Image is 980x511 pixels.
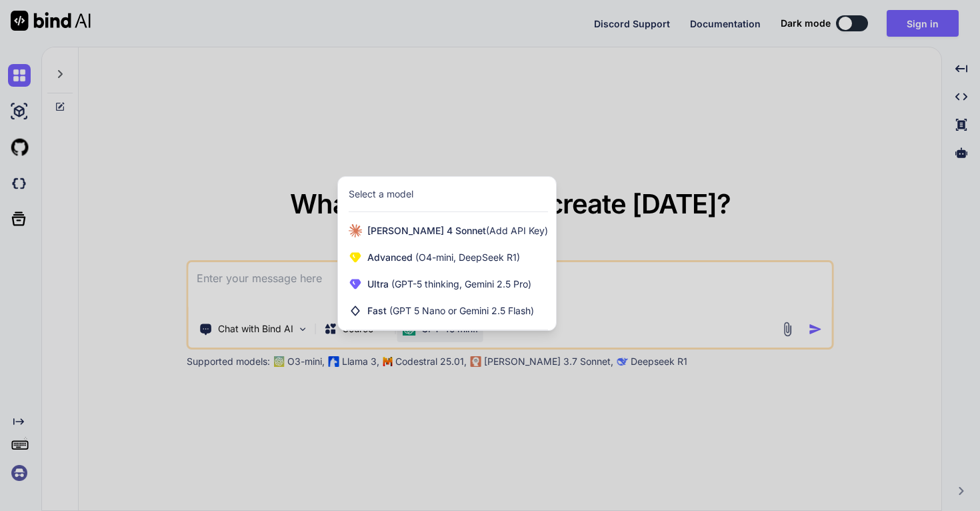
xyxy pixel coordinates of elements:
[367,251,520,264] span: Advanced
[486,225,548,236] span: (Add API Key)
[367,278,531,291] span: Ultra
[367,304,534,318] span: Fast
[349,187,413,201] div: Select a model
[389,278,531,290] span: (GPT-5 thinking, Gemini 2.5 Pro)
[389,305,534,316] span: (GPT 5 Nano or Gemini 2.5 Flash)
[367,224,548,237] span: [PERSON_NAME] 4 Sonnet
[413,251,520,263] span: (O4-mini, DeepSeek R1)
